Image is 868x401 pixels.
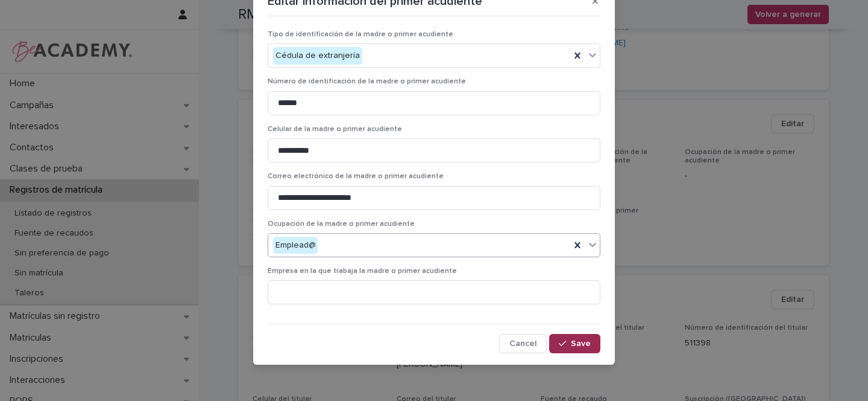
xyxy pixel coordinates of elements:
div: Emplead@ [273,237,318,254]
span: Cancel [509,339,536,348]
span: Ocupación de la madre o primer acudiente [268,220,415,228]
span: Tipo de identificación de la madre o primer acudiente [268,31,453,38]
button: Cancel [499,334,547,353]
span: Empresa en la que trabaja la madre o primer acudiente [268,268,457,275]
span: Save [571,339,591,348]
span: Número de identificación de la madre o primer acudiente [268,78,466,85]
span: Celular de la madre o primer acudiente [268,126,402,133]
div: Cédula de extranjería [273,47,362,65]
button: Save [549,334,600,353]
span: Correo electrónico de la madre o primer acudiente [268,173,444,180]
